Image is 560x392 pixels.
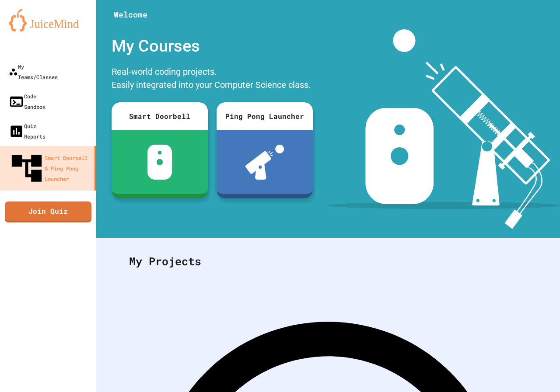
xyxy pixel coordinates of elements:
[112,102,208,130] div: Smart Doorbell
[107,63,317,96] div: Real-world coding projects. Easily integrated into your Computer Science class.
[9,91,45,112] div: Code Sandbox
[107,29,317,63] div: My Courses
[217,102,313,130] div: Ping Pong Launcher
[9,61,58,82] div: My Teams/Classes
[120,244,536,278] div: My Projects
[5,201,91,222] a: Join Quiz
[9,121,45,142] div: Quiz Reports
[328,29,560,229] img: banner-image-my-projects.png
[9,9,87,31] img: logo-orange.svg
[9,150,91,186] div: Smart Doorbell & Ping Pong Launcher
[245,145,284,180] img: ppl-with-ball.png
[147,145,172,180] img: sdb-white.svg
